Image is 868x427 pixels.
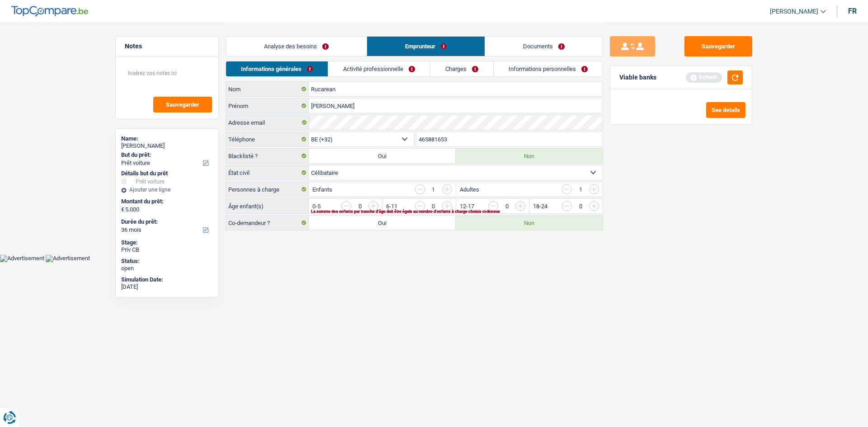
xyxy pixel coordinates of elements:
[494,61,603,76] a: Informations personnelles
[367,37,485,56] a: Emprunteur
[485,37,603,56] a: Documents
[328,61,430,76] a: Activité professionnelle
[619,74,656,81] div: Viable banks
[226,182,309,197] label: Personnes à charge
[226,199,309,213] label: Âge enfant(s)
[121,151,211,159] label: But du prêt:
[312,203,321,209] label: 0-5
[309,149,456,163] label: Oui
[226,115,309,130] label: Adresse email
[153,97,212,113] button: Sauvegarder
[121,206,124,213] span: €
[226,216,309,230] label: Co-demandeur ?
[121,187,213,193] div: Ajouter une ligne
[226,61,328,76] a: Informations générales
[121,276,213,283] div: Simulation Date:
[121,265,213,272] div: open
[226,99,309,113] label: Prénom
[456,216,603,230] label: Non
[686,72,722,82] div: Refresh
[576,187,585,192] div: 1
[430,61,493,76] a: Charges
[460,187,479,192] label: Adultes
[125,42,209,50] h5: Notes
[226,82,309,96] label: Nom
[121,198,211,205] label: Montant du prêt:
[226,37,367,56] a: Analyse des besoins
[11,6,88,17] img: TopCompare Logo
[121,142,213,150] div: [PERSON_NAME]
[226,132,309,146] label: Téléphone
[770,8,818,15] span: [PERSON_NAME]
[848,7,857,15] div: fr
[121,218,211,225] label: Durée du prêt:
[226,149,309,163] label: Blacklisté ?
[429,187,438,192] div: 1
[121,239,213,246] div: Stage:
[121,135,213,142] div: Name:
[312,187,332,192] label: Enfants
[684,36,752,56] button: Sauvegarder
[763,4,826,19] a: [PERSON_NAME]
[706,102,745,118] button: See details
[311,210,572,213] div: La somme des enfants par tranche d'âge doit être égale au nombre d'enfants à charge choisis ci-de...
[226,165,309,180] label: État civil
[166,102,199,108] span: Sauvegarder
[121,283,213,291] div: [DATE]
[456,149,603,163] label: Non
[121,246,213,253] div: Priv CB
[416,132,603,146] input: 401020304
[46,255,90,262] img: Advertisement
[309,216,456,230] label: Oui
[356,203,364,209] div: 0
[121,170,213,177] div: Détails but du prêt
[121,258,213,265] div: Status:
